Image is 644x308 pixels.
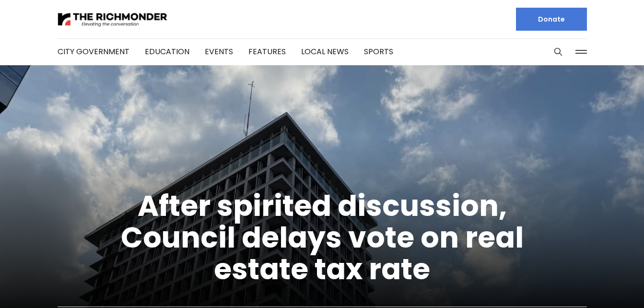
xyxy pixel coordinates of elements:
button: Search this site [551,45,565,59]
a: Features [248,46,286,57]
a: After spirited discussion, Council delays vote on real estate tax rate [121,186,524,289]
a: City Government [58,46,129,57]
a: Events [205,46,233,57]
img: The Richmonder [58,11,168,28]
a: Sports [364,46,393,57]
a: Donate [516,8,587,31]
iframe: portal-trigger [563,261,644,308]
a: Education [145,46,189,57]
a: Local News [301,46,349,57]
